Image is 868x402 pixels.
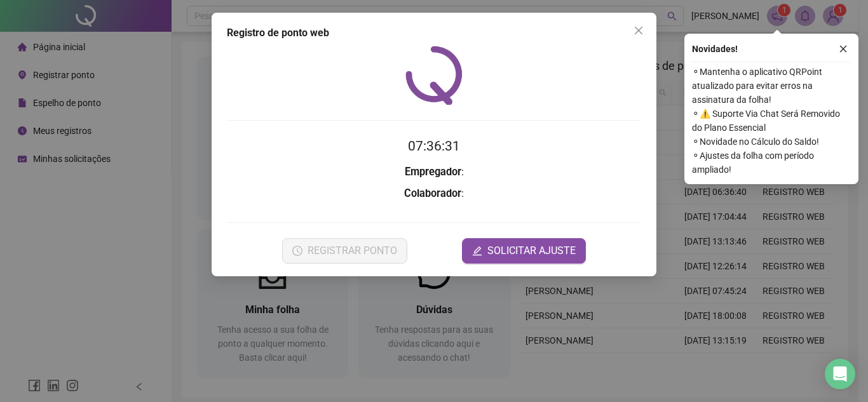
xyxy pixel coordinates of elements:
span: close [634,25,644,36]
div: Open Intercom Messenger [825,359,855,389]
button: REGISTRAR PONTO [282,238,407,264]
span: Novidades ! [692,42,738,56]
button: Close [628,20,649,41]
img: QRPoint [405,46,463,105]
span: edit [472,246,482,256]
strong: Colaborador [404,187,461,199]
h3: : [227,185,641,202]
div: Registro de ponto web [227,25,641,41]
time: 07:36:31 [408,138,460,154]
span: ⚬ Ajustes da folha com período ampliado! [692,149,851,177]
h3: : [227,164,641,180]
span: ⚬ ⚠️ Suporte Via Chat Será Removido do Plano Essencial [692,107,851,135]
span: close [839,44,848,53]
span: ⚬ Novidade no Cálculo do Saldo! [692,135,851,149]
span: ⚬ Mantenha o aplicativo QRPoint atualizado para evitar erros na assinatura da folha! [692,65,851,107]
strong: Empregador [405,166,461,178]
button: editSOLICITAR AJUSTE [462,238,586,264]
span: SOLICITAR AJUSTE [487,243,576,258]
